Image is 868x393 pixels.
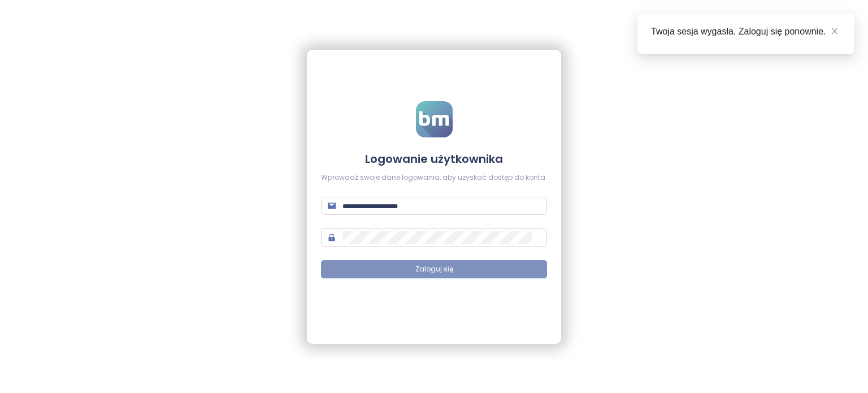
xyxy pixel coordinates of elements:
[415,264,453,275] span: Zaloguj się
[831,27,839,35] span: close
[328,202,336,210] span: mail
[416,101,453,137] img: logo
[321,260,547,278] button: Zaloguj się
[328,234,336,241] span: lock
[651,25,841,38] div: Twoja sesja wygasła. Zaloguj się ponownie.
[321,172,547,183] div: Wprowadź swoje dane logowania, aby uzyskać dostęp do konta.
[321,151,547,167] h4: Logowanie użytkownika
